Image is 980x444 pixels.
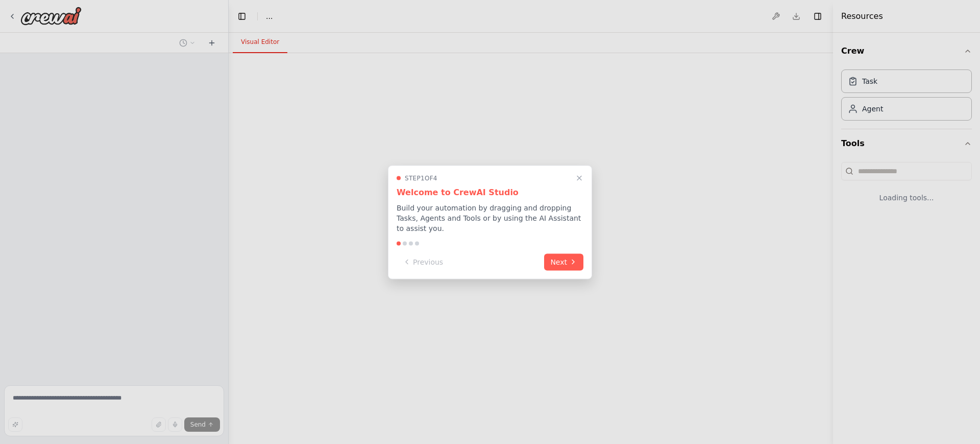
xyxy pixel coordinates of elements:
button: Next [544,253,583,270]
p: Build your automation by dragging and dropping Tasks, Agents and Tools or by using the AI Assista... [397,202,583,233]
button: Hide left sidebar [235,9,249,24]
button: Previous [397,253,449,270]
span: Step 1 of 4 [405,174,437,182]
h3: Welcome to CrewAI Studio [397,186,583,198]
button: Close walkthrough [573,172,585,184]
